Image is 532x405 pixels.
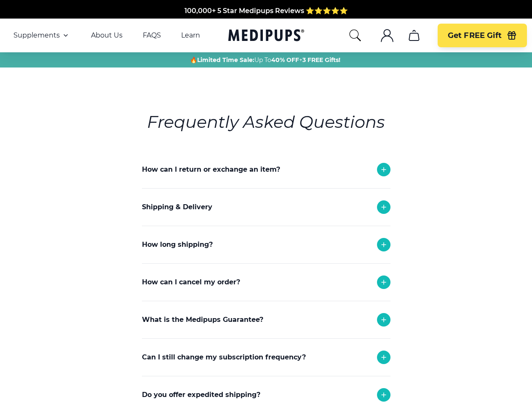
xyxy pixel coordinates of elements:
a: Learn [181,31,200,40]
button: cart [404,25,424,46]
span: 100,000+ 5 Star Medipups Reviews ⭐️⭐️⭐️⭐️⭐️ [184,5,348,13]
p: How long shipping? [142,240,213,250]
div: Each order takes 1-2 business days to be delivered. [142,263,390,297]
p: Do you offer expedited shipping? [142,390,260,400]
a: About Us [91,31,123,40]
h6: Frequently Asked Questions [142,110,390,134]
a: FAQS [143,31,161,40]
a: Medipups [228,27,304,45]
button: account [377,25,397,46]
span: 🔥 Up To + [190,56,340,64]
p: Shipping & Delivery [142,202,212,212]
div: Any refund request and cancellation are subject to approval and turn around time is 24-48 hours. ... [142,301,390,375]
span: Get FREE Gift [448,31,502,40]
button: search [348,29,362,42]
div: If you received the wrong product or your product was damaged in transit, we will replace it with... [142,338,390,392]
span: Supplements [13,31,60,40]
p: How can I cancel my order? [142,277,240,287]
button: Get FREE Gift [438,24,527,47]
p: Can I still change my subscription frequency? [142,352,306,362]
p: What is the Medipups Guarantee? [142,315,263,325]
p: How can I return or exchange an item? [142,165,280,175]
span: Made In The [GEOGRAPHIC_DATA] from domestic & globally sourced ingredients [126,15,406,23]
button: Supplements [13,30,71,40]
